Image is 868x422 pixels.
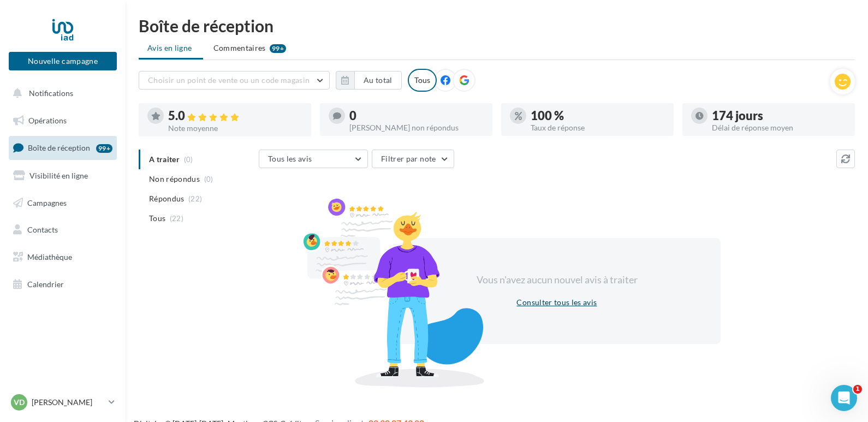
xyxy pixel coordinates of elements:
div: 0 [349,110,484,122]
div: Taux de réponse [531,124,665,132]
button: Choisir un point de vente ou un code magasin [139,71,330,90]
div: 5.0 [168,110,302,122]
span: Non répondus [149,174,200,185]
a: Contacts [7,218,119,241]
button: Tous les avis [259,150,368,168]
span: (22) [188,194,202,203]
div: 100 % [531,110,665,122]
button: Filtrer par note [372,150,454,168]
span: Commentaires [213,43,266,54]
span: (22) [170,214,183,223]
div: [PERSON_NAME] non répondus [349,124,484,132]
span: Contacts [27,225,58,234]
span: Tous les avis [268,154,312,163]
div: Tous [408,69,437,92]
div: Note moyenne [168,124,302,132]
a: Médiathèque [7,246,119,269]
span: Visibilité en ligne [29,171,88,180]
button: Consulter tous les avis [512,296,601,309]
button: Au total [336,71,402,90]
a: Visibilité en ligne [7,164,119,187]
button: Nouvelle campagne [9,52,117,70]
a: Calendrier [7,273,119,296]
span: Médiathèque [27,252,72,261]
iframe: Intercom live chat [831,385,857,411]
span: Tous [149,213,165,224]
span: VD [14,397,25,408]
a: Campagnes [7,192,119,215]
span: Boîte de réception [28,143,90,152]
div: Délai de réponse moyen [712,124,846,132]
span: Calendrier [27,280,64,289]
span: (0) [204,175,213,183]
span: 1 [853,385,862,394]
button: Notifications [7,82,115,105]
div: 99+ [270,44,286,53]
span: Opérations [28,116,67,125]
div: 174 jours [712,110,846,122]
button: Au total [354,71,402,90]
span: Notifications [29,88,73,98]
span: Campagnes [27,198,67,207]
div: 99+ [96,144,112,153]
a: Boîte de réception99+ [7,136,119,159]
a: Opérations [7,109,119,132]
p: [PERSON_NAME] [32,397,104,408]
span: Répondus [149,193,185,204]
a: VD [PERSON_NAME] [9,392,117,413]
div: Vous n'avez aucun nouvel avis à traiter [463,273,651,287]
span: Choisir un point de vente ou un code magasin [148,75,310,85]
div: Boîte de réception [139,17,855,34]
